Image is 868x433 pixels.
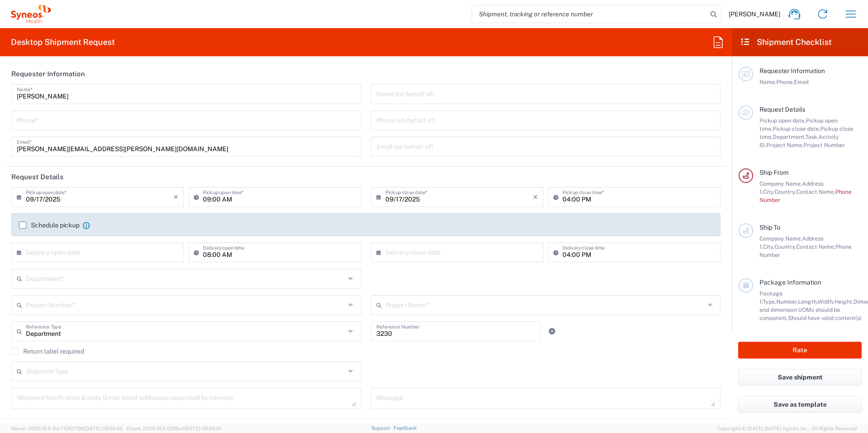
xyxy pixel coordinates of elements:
span: Type, [763,298,776,305]
span: [DATE] 09:50:40 [84,426,123,431]
span: Contact Name, [796,188,835,195]
span: Company Name, [759,180,802,187]
a: Support [371,425,394,431]
span: Project Number [804,142,845,148]
h2: Request Details [11,172,64,182]
span: Requester Information [759,67,825,74]
button: Rate [738,342,862,359]
span: Country, [774,243,796,250]
span: Ship From [759,169,789,176]
span: Name, [759,79,776,85]
span: [PERSON_NAME] [729,10,780,18]
a: Add Reference [546,325,558,338]
a: Feedback [394,425,417,431]
span: Ship To [759,224,780,231]
span: Task, [805,133,819,140]
span: Department, [773,133,805,140]
i: × [533,190,538,204]
h2: Requester Information [11,69,85,79]
label: Return label required [11,348,84,355]
span: Height, [834,298,853,305]
span: Project Name, [766,142,804,148]
span: Company Name, [759,235,802,242]
h2: Desktop Shipment Request [11,37,115,48]
span: Length, [798,298,818,305]
span: Phone, [776,79,794,85]
span: Package Information [759,279,821,286]
span: City, [763,243,774,250]
span: City, [763,188,774,195]
span: Width, [818,298,834,305]
span: Email [794,79,809,85]
span: [DATE] 09:39:01 [184,426,221,431]
i: × [173,190,178,204]
button: Save as template [738,396,862,413]
span: Server: 2025.19.0-91c74307f99 [11,426,123,431]
span: Package 1: [759,290,783,305]
span: Should have valid content(s) [788,315,862,321]
h2: Shipment Checklist [740,37,832,48]
span: Country, [774,188,796,195]
button: Save shipment [738,369,862,386]
span: Pickup open date, [759,117,806,124]
span: Copyright © [DATE]-[DATE] Agistix Inc., All Rights Reserved [717,424,857,433]
span: Number, [776,298,798,305]
span: Request Details [759,106,805,113]
span: Contact Name, [796,243,835,250]
span: Client: 2025.19.0-129fbcf [127,426,221,431]
input: Shipment, tracking or reference number [472,5,707,23]
label: Schedule pickup [19,221,79,229]
span: Pickup close date, [773,125,820,132]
